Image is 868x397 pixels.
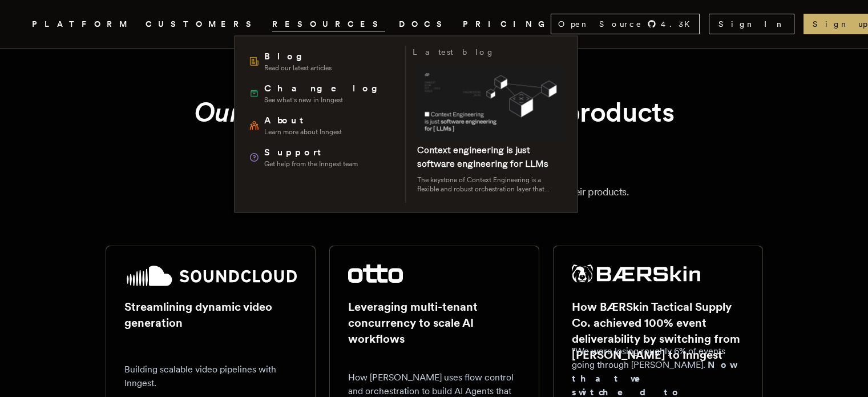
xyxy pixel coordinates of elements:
[264,114,342,127] span: About
[124,299,297,331] h2: Streamlining dynamic video generation
[348,299,520,347] h2: Leveraging multi-tenant concurrency to scale AI workflows
[244,141,398,173] a: SupportGet help from the Inngest team
[558,18,643,30] span: Open Source
[264,95,386,105] span: See what's new in Inngest
[124,264,297,287] img: SoundCloud
[146,17,259,31] a: CUSTOMERS
[264,146,358,159] span: Support
[417,145,548,169] a: Context engineering is just software engineering for LLMs
[264,63,332,73] span: Read our latest articles
[244,109,398,141] a: AboutLearn more about Inngest
[32,17,132,31] button: PLATFORM
[264,159,358,169] span: Get help from the Inngest team
[133,94,736,166] h1: customers deliver reliable products for customers
[124,363,297,390] p: Building scalable video pipelines with Inngest.
[661,18,697,30] span: 4.3 K
[348,264,403,283] img: Otto
[244,45,398,77] a: BlogRead our latest articles
[244,77,398,109] a: ChangelogSee what's new in Inngest
[709,14,794,34] a: Sign In
[572,264,701,283] img: BÆRSkin Tactical Supply Co.
[46,184,822,200] p: From startups to public companies, our customers chose Inngest to power their products.
[272,17,385,31] button: RESOURCES
[572,299,744,363] h2: How BÆRSkin Tactical Supply Co. achieved 100% event deliverability by switching from [PERSON_NAME...
[463,17,551,31] a: PRICING
[194,95,240,129] em: Our
[399,17,449,31] a: DOCS
[264,127,342,137] span: Learn more about Inngest
[264,50,332,63] span: Blog
[413,45,495,59] h3: Latest blog
[264,82,386,95] span: Changelog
